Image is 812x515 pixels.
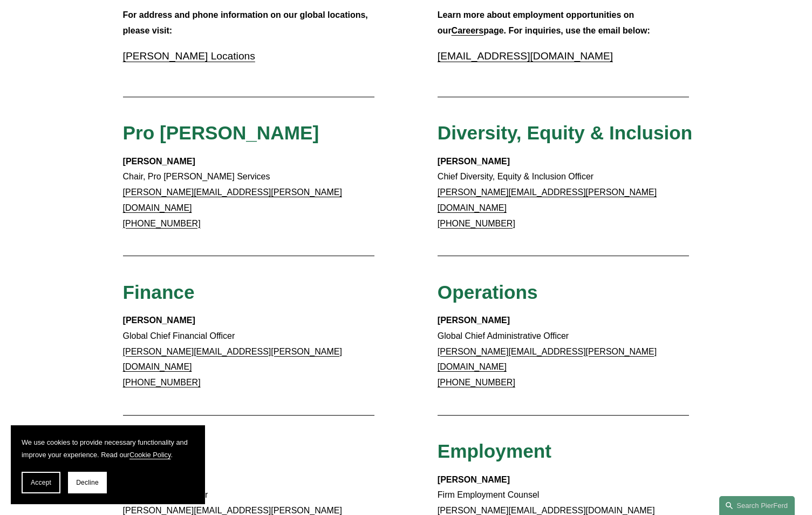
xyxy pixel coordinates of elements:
button: Accept [22,472,60,493]
span: Operations [438,282,538,303]
span: Accept [31,479,51,486]
a: [PERSON_NAME][EMAIL_ADDRESS][PERSON_NAME][DOMAIN_NAME] [123,347,342,372]
a: [PERSON_NAME][EMAIL_ADDRESS][PERSON_NAME][DOMAIN_NAME] [438,188,657,212]
span: Decline [76,479,99,486]
span: Diversity, Equity & Inclusion [438,122,693,143]
p: Chief Diversity, Equity & Inclusion Officer [438,154,690,232]
p: Chair, Pro [PERSON_NAME] Services [123,154,375,232]
a: [PHONE_NUMBER] [438,378,515,387]
a: [PERSON_NAME][EMAIL_ADDRESS][DOMAIN_NAME] [438,506,655,515]
a: [PHONE_NUMBER] [123,378,201,387]
span: Pro [PERSON_NAME] [123,122,319,143]
a: [PERSON_NAME] Locations [123,50,255,62]
strong: [PERSON_NAME] [438,475,510,484]
a: Careers [452,26,484,35]
p: We use cookies to provide necessary functionality and improve your experience. Read our . [22,436,194,461]
a: Search this site [719,496,795,515]
strong: [PERSON_NAME] [438,316,510,325]
a: [PHONE_NUMBER] [438,219,515,228]
span: Employment [438,440,551,462]
strong: For address and phone information on our global locations, please visit: [123,10,371,35]
strong: [PERSON_NAME] [123,316,195,325]
strong: Learn more about employment opportunities on our [438,10,637,35]
strong: [PERSON_NAME] [438,157,510,166]
strong: page. For inquiries, use the email below: [483,26,650,35]
p: Global Chief Administrative Officer [438,313,690,391]
a: [EMAIL_ADDRESS][DOMAIN_NAME] [438,50,613,62]
p: Global Chief Financial Officer [123,313,375,391]
a: [PHONE_NUMBER] [123,219,201,228]
section: Cookie banner [11,425,205,504]
span: Finance [123,282,195,303]
a: [PERSON_NAME][EMAIL_ADDRESS][PERSON_NAME][DOMAIN_NAME] [123,188,342,212]
a: [PERSON_NAME][EMAIL_ADDRESS][PERSON_NAME][DOMAIN_NAME] [438,347,657,372]
a: Cookie Policy [129,451,171,459]
strong: [PERSON_NAME] [123,157,195,166]
button: Decline [68,472,107,493]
